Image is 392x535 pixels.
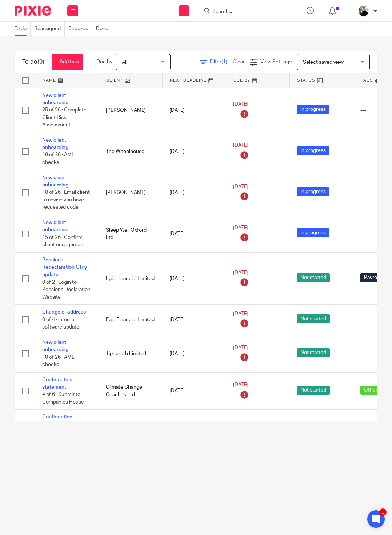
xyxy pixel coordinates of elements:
td: Egia Financial Limited [99,252,162,305]
a: + Add task [52,54,83,70]
span: Tags [361,78,373,82]
td: Egia Financial Limited [99,305,162,335]
img: Pixie [15,6,51,16]
span: 18 of 26 · Email client to advise you have requested code [42,190,90,210]
span: View Settings [260,59,292,64]
span: In progress [297,105,329,114]
a: Pensions Redeclaration Qtrly update [42,257,87,278]
td: [DATE] [162,88,226,133]
a: Reassigned [34,22,65,36]
td: [DATE] [162,372,226,410]
span: Not started [297,348,330,357]
td: [DATE] [162,215,226,253]
span: In progress [297,228,329,237]
a: New client onboarding [42,175,68,188]
td: [DATE] [162,133,226,170]
span: In progress [297,187,329,196]
a: Done [96,22,112,36]
div: 1 [379,508,387,516]
a: Confirmation statement [42,414,72,427]
span: Select saved view [303,60,344,65]
img: %233%20-%20Judi%20-%20HeadshotPro.png [358,5,369,17]
span: [DATE] [233,184,248,189]
span: [DATE] [233,270,248,275]
span: Filter [210,59,233,64]
span: 25 of 26 · Complete Client Risk Assessment [42,107,87,127]
span: (9) [37,59,44,65]
a: New client onboarding [42,220,68,232]
span: (1) [221,59,227,64]
span: 0 of 4 · Internal software update [42,317,79,330]
span: 10 of 26 · AML checks [42,355,75,367]
td: Climate Change Coaches Ltd [99,372,162,410]
span: [DATE] [233,383,248,388]
td: Tiphereth Limited [99,335,162,372]
a: Confirmation statement [42,377,72,390]
td: [PERSON_NAME] [99,170,162,215]
a: New client onboarding [42,138,68,150]
span: All [122,60,127,65]
span: 0 of 2 · Login to Pensions Declaration Website [42,280,91,300]
span: [DATE] [233,143,248,148]
span: 18 of 26 · AML checks [42,153,75,165]
span: Not started [297,314,330,323]
span: 15 of 26 · Confirm client engagement [42,235,85,248]
input: Search [212,9,277,15]
td: [DATE] [162,410,226,447]
a: Change of address [42,310,86,315]
td: [PERSON_NAME] [99,88,162,133]
td: [DATE] [162,305,226,335]
td: [DATE] [162,252,226,305]
span: [DATE] [233,102,248,107]
span: 4 of 6 · Submit to Companies House [42,392,84,405]
td: [DATE] [162,170,226,215]
span: [DATE] [233,311,248,316]
a: To do [15,22,31,36]
a: Snoozed [68,22,92,36]
a: New client onboarding [42,340,68,352]
span: [DATE] [233,345,248,350]
a: New client onboarding [42,93,68,105]
span: Not started [297,273,330,282]
td: The Wheelhouse [99,133,162,170]
td: Sleep Well Oxford Ltd [99,215,162,253]
span: Payroll [360,273,383,282]
a: Clear [233,59,245,64]
span: In progress [297,146,329,155]
span: [DATE] [233,225,248,231]
span: Not started [297,386,330,395]
h1: To do [22,58,44,66]
td: [DATE] [162,335,226,372]
td: Pumpkin Brown Ltd [99,410,162,447]
p: Due by [96,58,112,66]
